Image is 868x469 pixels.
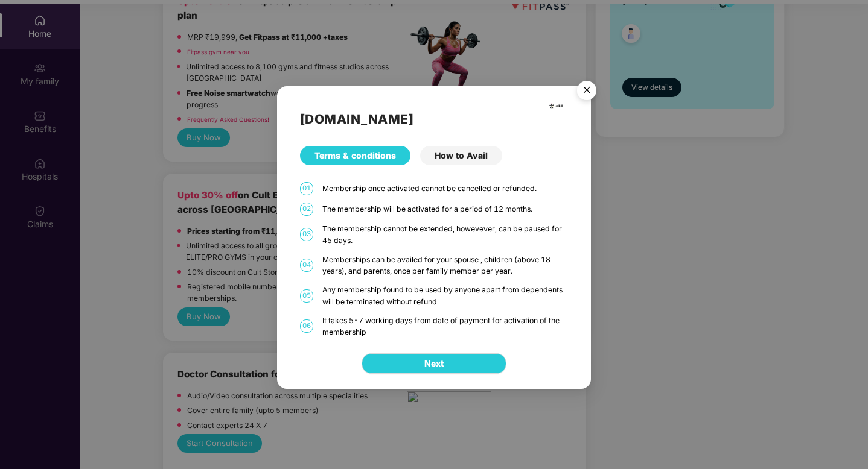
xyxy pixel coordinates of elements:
span: 02 [300,203,313,216]
div: Terms & conditions [300,146,410,165]
span: 06 [300,319,313,333]
img: svg+xml;base64,PHN2ZyB4bWxucz0iaHR0cDovL3d3dy53My5vcmcvMjAwMC9zdmciIHdpZHRoPSI1NiIgaGVpZ2h0PSI1Ni... [570,75,604,109]
div: How to Avail [420,146,502,165]
div: The membership will be activated for a period of 12 months. [322,203,569,215]
div: Any membership found to be used by anyone apart from dependents will be terminated without refund [322,284,569,307]
span: Next [424,357,444,370]
div: The membership cannot be extended, howevever, can be paused for 45 days. [322,223,569,247]
button: Next [362,353,506,374]
h2: [DOMAIN_NAME] [300,109,569,129]
div: Membership once activated cannot be cancelled or refunded. [322,183,569,194]
span: 04 [300,259,313,272]
button: Close [570,75,602,107]
span: 01 [300,182,313,195]
span: 05 [300,289,313,303]
div: Memberships can be availed for your spouse , children (above 18 years), and parents, once per fam... [322,254,569,277]
span: 03 [300,228,313,241]
img: cult.png [549,98,564,113]
div: It takes 5-7 working days from date of payment for activation of the membership [322,315,569,338]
